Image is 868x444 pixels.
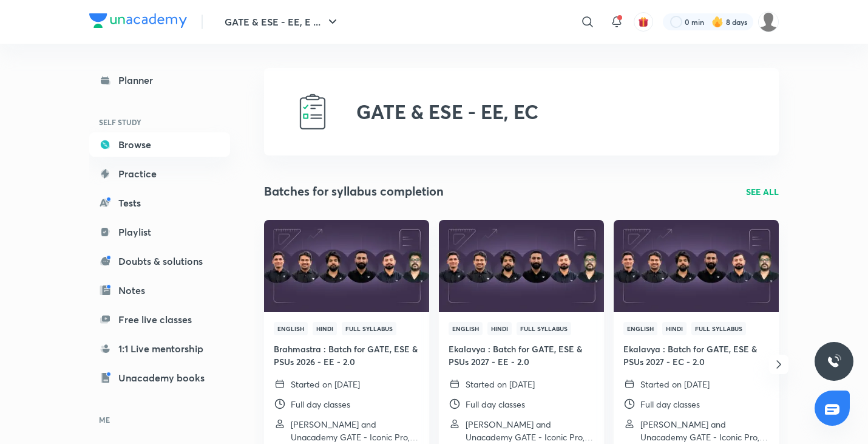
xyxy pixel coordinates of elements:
[449,322,483,335] span: English
[89,409,230,430] h6: ME
[89,132,230,157] a: Browse
[711,16,724,28] img: streak
[89,307,230,332] a: Free live classes
[517,322,571,335] span: Full Syllabus
[89,162,230,186] a: Practice
[313,322,337,335] span: Hindi
[262,219,430,313] img: Thumbnail
[291,398,350,411] p: Full day classes
[640,398,700,411] p: Full day classes
[466,418,594,443] p: Vishal Soni and Unacademy GATE - Iconic Pro, GATE & ESE
[293,92,332,131] img: GATE & ESE - EE, EC
[291,418,419,443] p: Vishal Soni and Unacademy GATE - Iconic Pro, GATE & ESE
[612,219,780,313] img: Thumbnail
[274,343,419,368] h4: Brahmastra : Batch for GATE, ESE & PSUs 2026 - EE - 2.0
[487,322,512,335] span: Hindi
[662,322,687,335] span: Hindi
[758,12,779,32] img: Tarun Kumar
[89,13,187,28] img: Company Logo
[89,220,230,244] a: Playlist
[89,13,187,31] a: Company Logo
[437,219,605,313] img: Thumbnail
[264,182,444,200] h2: Batches for syllabus completion
[466,398,525,411] p: Full day classes
[638,16,649,27] img: avatar
[89,191,230,215] a: Tests
[623,322,657,335] span: English
[634,12,653,32] button: avatar
[356,100,538,123] h2: GATE & ESE - EE, EC
[640,418,769,443] p: Vishal Soni and Unacademy GATE - Iconic Pro, GATE & ESE
[217,10,347,34] button: GATE & ESE - EE, E ...
[291,378,360,391] p: Started on [DATE]
[691,322,746,335] span: Full Syllabus
[827,354,841,369] img: ttu
[89,112,230,132] h6: SELF STUDY
[449,343,594,368] h4: Ekalavya : Batch for GATE, ESE & PSUs 2027 - EE - 2.0
[89,278,230,302] a: Notes
[89,68,230,92] a: Planner
[640,378,710,391] p: Started on [DATE]
[623,343,769,368] h4: Ekalavya : Batch for GATE, ESE & PSUs 2027 - EC - 2.0
[746,185,779,198] a: SEE ALL
[274,322,308,335] span: English
[342,322,396,335] span: Full Syllabus
[89,336,230,361] a: 1:1 Live mentorship
[89,366,230,390] a: Unacademy books
[89,249,230,273] a: Doubts & solutions
[466,378,535,391] p: Started on [DATE]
